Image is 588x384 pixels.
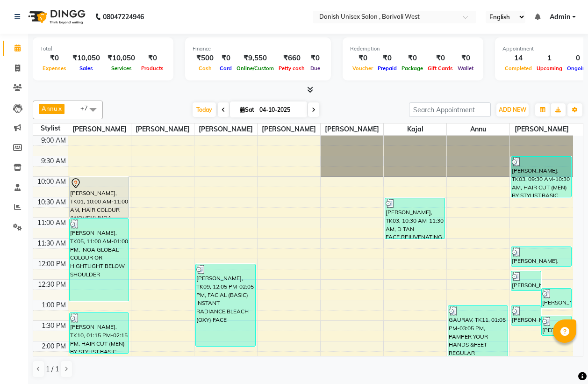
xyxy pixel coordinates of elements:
span: Upcoming [534,65,565,72]
span: Petty cash [276,65,307,72]
span: [PERSON_NAME] [510,123,573,135]
div: ₹0 [217,53,234,64]
span: Products [139,65,166,72]
span: [PERSON_NAME] [258,123,320,135]
div: [PERSON_NAME], TK05, 11:00 AM-01:00 PM, INOA GLOBAL COLOUR OR HIGHTLIGHT BELOW SHOULDER [70,219,129,301]
div: 1:30 PM [40,321,68,331]
div: ₹0 [425,53,455,64]
span: Expenses [40,65,69,72]
div: Redemption [350,45,476,53]
span: kajal [384,123,446,135]
img: logo [24,4,88,30]
div: 14 [502,53,534,64]
div: ₹0 [399,53,425,64]
span: Today [193,102,216,117]
div: [PERSON_NAME], TK03, 10:30 AM-11:30 AM, D TAN FACE,REJUVENATING MINI FACIAL [385,198,445,239]
div: 9:00 AM [39,136,68,145]
span: ADD NEW [499,106,526,113]
span: Cash [196,65,214,72]
div: ₹0 [455,53,476,64]
div: ₹660 [276,53,307,64]
span: Annu [447,123,509,135]
span: Annu [42,105,57,112]
div: [PERSON_NAME], TK07, 01:05 PM-01:35 PM, BASIC SERVICE (MEN) SHAVING [511,306,541,325]
button: ADD NEW [496,103,529,116]
a: x [57,105,62,112]
div: [PERSON_NAME], TK02, 11:40 AM-12:10 PM, HAIR CUT (MEN) BY STYLIST [511,247,571,266]
div: ₹10,050 [104,53,139,64]
span: Card [217,65,234,72]
div: 9:30 AM [39,156,68,166]
div: [PERSON_NAME], TK09, 12:05 PM-02:05 PM, FACIAL (BASIC) INSTANT RADIANCE,BLEACH (OXY) FACE [196,264,255,346]
span: Wallet [455,65,476,72]
div: [PERSON_NAME], TK01, 10:00 AM-11:00 AM, HAIR COLOUR (WOMEN) INOA COLOUR TOUCHUP 1INCH [70,177,129,217]
div: 2:00 PM [40,341,68,351]
span: [PERSON_NAME] [321,123,383,135]
div: ₹0 [139,53,166,64]
span: Completed [502,65,534,72]
span: Voucher [350,65,375,72]
div: 1:00 PM [40,300,68,310]
div: ₹0 [350,53,375,64]
div: ₹0 [40,53,69,64]
span: Due [308,65,323,72]
div: [PERSON_NAME], TK03, 09:30 AM-10:30 AM, HAIR CUT (MEN) BY STYLIST,BASIC SERVICE (MEN) STYLE SHAVE [511,157,571,197]
span: Admin [550,12,570,22]
div: 10:30 AM [36,197,68,207]
div: [PERSON_NAME], TK06, 12:40 PM-01:10 PM, HAIR CUT (WOMEN) BY STYLIST [542,289,571,308]
div: [PERSON_NAME], TK08, 01:20 PM-01:50 PM, HAIR CUT (MEN) BY STYLIST [542,316,571,335]
div: ₹10,050 [69,53,104,64]
span: Prepaid [375,65,399,72]
div: ₹0 [307,53,323,64]
span: [PERSON_NAME] [68,123,131,135]
div: Stylist [33,123,68,133]
span: +7 [80,104,95,112]
div: 12:00 PM [36,259,68,269]
div: Finance [193,45,323,53]
div: ₹0 [375,53,399,64]
div: Total [40,45,166,53]
span: [PERSON_NAME] [194,123,257,135]
span: Sales [77,65,95,72]
span: Services [109,65,134,72]
span: Gift Cards [425,65,455,72]
div: [PERSON_NAME], TK04, 12:15 PM-12:45 PM, HAIR WASH WITH CONDITIONING HAIR WASH BELOW SHOULDER [511,271,541,290]
div: 11:00 AM [36,218,68,228]
div: [PERSON_NAME], TK10, 01:15 PM-02:15 PM, HAIR CUT (MEN) BY STYLIST,BASIC SERVICE (MEN) STYLE SHAVE [70,313,129,353]
span: Package [399,65,425,72]
span: 1 / 1 [46,364,59,374]
div: 10:00 AM [36,177,68,187]
div: 1 [534,53,565,64]
span: Online/Custom [234,65,276,72]
span: [PERSON_NAME] [131,123,194,135]
div: 12:30 PM [36,280,68,290]
iframe: chat widget [549,347,579,375]
input: Search Appointment [409,102,491,117]
div: 11:30 AM [36,239,68,248]
div: ₹500 [193,53,217,64]
span: Sat [237,106,257,113]
b: 08047224946 [103,4,144,30]
input: 2025-10-04 [257,103,303,117]
div: ₹9,550 [234,53,276,64]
